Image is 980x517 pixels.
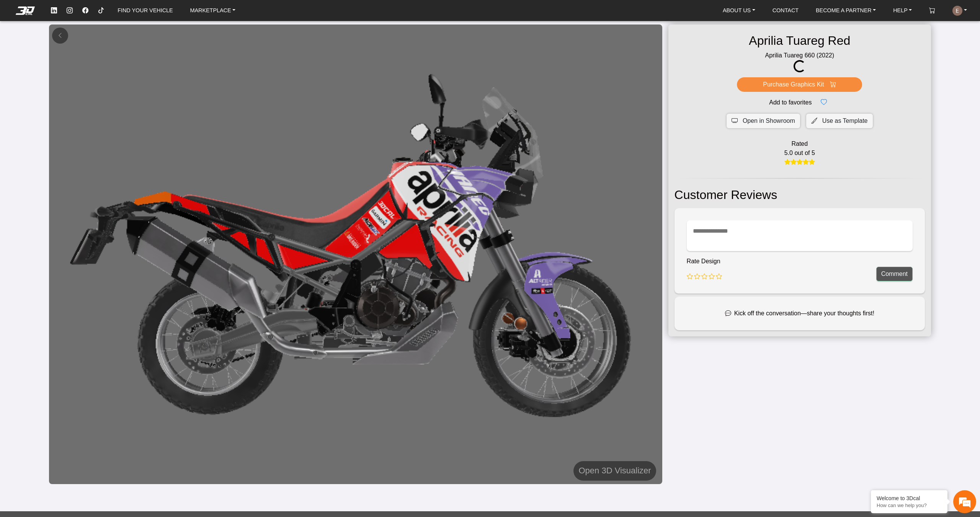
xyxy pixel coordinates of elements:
a: MARKETPLACE [187,4,238,17]
span: Purchase Graphics Kit [763,80,824,89]
h2: Customer Reviews [675,185,925,205]
a: CONTACT [769,4,802,17]
button: Open in Showroom [727,114,800,128]
p: Rate Design [687,257,722,266]
a: BECOME A PARTNER [813,4,879,17]
button: Open 3D Visualizer [573,461,656,480]
span: Open in Showroom [743,116,795,126]
span: Use as Template [822,116,868,126]
div: Chat with us now [51,40,140,50]
p: How can we help you? [877,502,942,508]
a: ABOUT US [720,4,758,17]
div: Articles [98,226,146,250]
a: FIND YOUR VEHICLE [114,4,176,17]
button: Purchase Graphics Kit [737,77,862,92]
textarea: Type your message and hit 'Enter' [4,199,146,226]
h2: Aprilia Tuareg Red [743,31,856,51]
h5: Open 3D Visualizer [578,464,651,478]
span: Conversation [4,240,51,245]
div: Navigation go back [8,39,20,51]
span: Rated [791,139,808,148]
div: Minimize live chat window [126,4,144,22]
div: FAQs [51,226,99,250]
div: Welcome to 3Dcal [877,495,942,501]
a: HELP [890,4,915,17]
span: Aprilia Tuareg 660 (2022) [759,51,841,60]
span: We're online! [44,90,106,163]
span: 5.0 out of 5 [784,148,815,158]
span: Kick off the conversation—share your thoughts first! [734,309,874,318]
img: Aprilia Tuareg Red [49,24,662,484]
span: Add to favorites [769,98,812,107]
button: Use as Template [806,114,873,128]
